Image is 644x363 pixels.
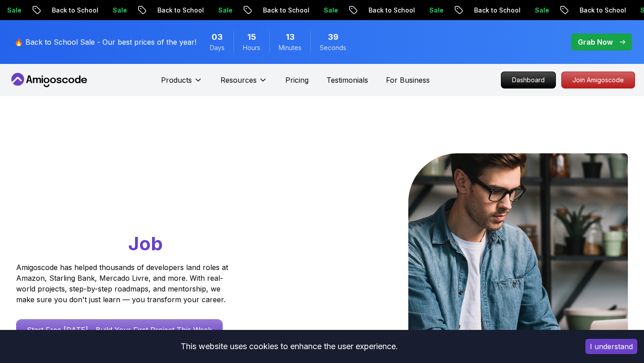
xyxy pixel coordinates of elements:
[42,6,103,15] p: Back to School
[585,339,637,354] button: Accept cookies
[464,6,525,15] p: Back to School
[419,6,448,15] p: Sale
[220,75,257,85] p: Resources
[320,43,346,52] span: Seconds
[148,6,208,15] p: Back to School
[208,6,237,15] p: Sale
[314,6,343,15] p: Sale
[16,262,231,305] p: Amigoscode has helped thousands of developers land roles at Amazon, Starling Bank, Mercado Livre,...
[359,6,419,15] p: Back to School
[7,337,572,356] div: This website uses cookies to enhance the user experience.
[562,72,635,88] p: Join Amigoscode
[561,72,635,89] a: Join Amigoscode
[243,43,260,52] span: Hours
[501,72,555,88] p: Dashboard
[525,6,554,15] p: Sale
[16,153,263,257] h1: Go From Learning to Hired: Master Java, Spring Boot & Cloud Skills That Get You the
[212,31,223,43] span: 3 Days
[161,75,192,85] p: Products
[578,37,613,47] p: Grab Now
[386,75,430,85] a: For Business
[326,75,368,85] a: Testimonials
[286,31,295,43] span: 13 Minutes
[103,6,131,15] p: Sale
[328,31,339,43] span: 39 Seconds
[247,31,256,43] span: 15 Hours
[279,43,301,52] span: Minutes
[285,75,309,85] a: Pricing
[128,232,163,255] span: Job
[220,75,267,93] button: Resources
[14,37,196,47] p: 🔥 Back to School Sale - Our best prices of the year!
[161,75,203,93] button: Products
[501,72,556,89] a: Dashboard
[253,6,314,15] p: Back to School
[210,43,225,52] span: Days
[16,319,223,341] a: Start Free [DATE] - Build Your First Project This Week
[570,6,631,15] p: Back to School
